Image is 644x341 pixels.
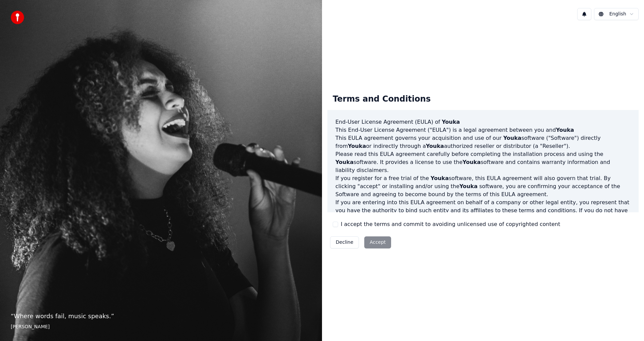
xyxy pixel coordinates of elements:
[348,143,366,149] span: Youka
[335,159,354,165] span: Youka
[11,11,24,24] img: youka
[335,118,631,126] h3: End-User License Agreement (EULA) of
[335,126,631,134] p: This End-User License Agreement ("EULA") is a legal agreement between you and
[330,236,359,248] button: Decline
[335,174,631,198] p: If you register for a free trial of the software, this EULA agreement will also govern that trial...
[327,89,436,110] div: Terms and Conditions
[335,198,631,231] p: If you are entering into this EULA agreement on behalf of a company or other legal entity, you re...
[426,143,444,149] span: Youka
[460,183,478,189] span: Youka
[11,324,311,330] footer: [PERSON_NAME]
[442,119,460,125] span: Youka
[463,159,481,165] span: Youka
[556,127,574,133] span: Youka
[341,220,560,228] label: I accept the terms and commit to avoiding unlicensed use of copyrighted content
[335,150,631,174] p: Please read this EULA agreement carefully before completing the installation process and using th...
[503,135,521,141] span: Youka
[431,175,449,181] span: Youka
[335,134,631,150] p: This EULA agreement governs your acquisition and use of our software ("Software") directly from o...
[11,311,311,321] p: “ Where words fail, music speaks. ”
